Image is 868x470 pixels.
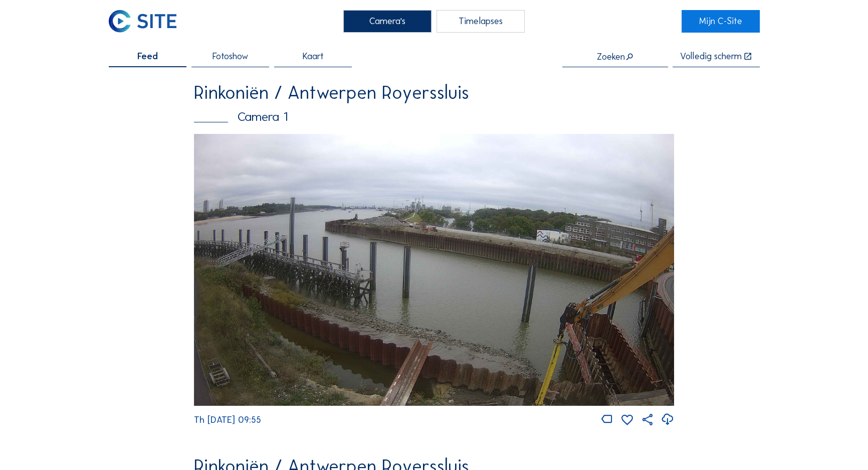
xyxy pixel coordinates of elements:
div: Rinkoniën / Antwerpen Royerssluis [194,84,674,102]
span: Th [DATE] 09:55 [194,414,261,425]
span: Feed [137,52,158,61]
img: Image [194,134,674,406]
a: Mijn C-Site [682,10,760,33]
div: Camera's [343,10,432,33]
span: Fotoshow [212,52,248,61]
div: Camera 1 [194,110,674,123]
a: C-SITE Logo [109,10,187,33]
span: Kaart [303,52,324,61]
img: C-SITE Logo [109,10,177,33]
div: Volledig scherm [680,52,742,61]
div: Timelapses [437,10,525,33]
